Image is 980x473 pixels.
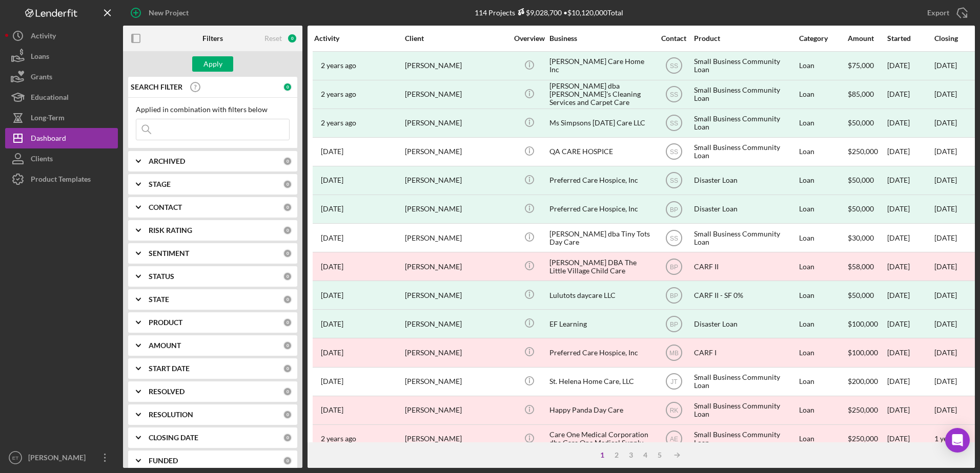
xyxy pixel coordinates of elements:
[934,377,957,385] time: [DATE]
[934,434,967,443] time: 1 year ago
[283,341,292,350] div: 0
[149,364,190,373] b: START DATE
[149,341,181,350] b: AMOUNT
[670,378,678,385] text: JT
[5,169,118,189] button: Product Templates
[669,120,678,127] text: SS
[694,253,797,280] div: CARF II
[609,451,624,459] div: 2
[934,262,957,271] time: [DATE]
[26,447,92,470] div: [PERSON_NAME]
[887,81,933,108] div: [DATE]
[31,148,53,171] div: Clients
[321,147,343,156] time: 2025-07-10 15:26
[321,90,356,98] time: 2024-03-06 19:11
[283,410,292,419] div: 0
[314,34,404,42] div: Activity
[799,339,847,366] div: Loan
[283,249,292,258] div: 0
[934,176,957,184] div: [DATE]
[405,81,507,108] div: [PERSON_NAME]
[669,177,678,184] text: SS
[321,263,343,271] time: 2022-08-02 19:35
[799,224,847,251] div: Loan
[287,33,297,44] div: 0
[5,46,118,67] button: Loans
[149,388,185,396] b: RESOLVED
[848,167,886,194] div: $50,000
[203,56,222,72] div: Apply
[652,451,667,459] div: 5
[694,52,797,79] div: Small Business Community Loan
[5,447,118,468] button: ET[PERSON_NAME]
[934,320,957,328] div: [DATE]
[549,397,652,424] div: Happy Panda Day Care
[669,436,678,443] text: AE
[848,339,886,366] div: $100,000
[5,148,118,169] button: Clients
[669,292,678,299] text: BP
[934,90,957,98] div: [DATE]
[5,26,118,46] button: Activity
[694,167,797,194] div: Disaster Loan
[887,425,933,453] div: [DATE]
[669,263,678,270] text: BP
[848,377,878,385] span: $200,000
[934,119,957,127] div: [DATE]
[655,34,693,42] div: Contact
[405,138,507,165] div: [PERSON_NAME]
[405,110,507,137] div: [PERSON_NAME]
[31,87,69,110] div: Educational
[510,34,548,42] div: Overview
[149,411,193,419] b: RESOLUTION
[131,83,182,91] b: SEARCH FILTER
[136,105,290,114] div: Applied in combination with filters below
[149,3,189,23] div: New Project
[149,434,198,442] b: CLOSING DATE
[848,310,886,337] div: $100,000
[887,397,933,424] div: [DATE]
[405,34,507,42] div: Client
[321,377,343,385] time: 2025-08-26 22:19
[321,119,356,127] time: 2023-11-08 22:21
[848,110,886,137] div: $50,000
[624,451,638,459] div: 3
[283,226,292,235] div: 0
[405,52,507,79] div: [PERSON_NAME]
[283,295,292,304] div: 0
[887,34,933,42] div: Started
[887,224,933,251] div: [DATE]
[321,61,356,70] time: 2023-11-15 22:37
[694,339,797,366] div: CARF I
[694,138,797,165] div: Small Business Community Loan
[475,8,623,17] div: 114 Projects • $10,120,000 Total
[694,310,797,337] div: Disaster Loan
[595,451,609,459] div: 1
[887,253,933,280] div: [DATE]
[799,253,847,280] div: Loan
[848,81,886,108] div: $85,000
[5,107,118,128] a: Long-Term
[283,318,292,327] div: 0
[694,196,797,223] div: Disaster Loan
[405,310,507,337] div: [PERSON_NAME]
[848,224,886,251] div: $30,000
[321,320,343,328] time: 2022-02-14 19:52
[31,46,49,69] div: Loans
[549,425,652,453] div: Care One Medical Corporation dba Care One Medical Supply
[283,387,292,396] div: 0
[694,34,797,42] div: Product
[799,397,847,424] div: Loan
[31,26,56,49] div: Activity
[405,425,507,453] div: [PERSON_NAME]
[283,272,292,281] div: 0
[848,397,886,424] div: $250,000
[321,176,343,184] time: 2022-09-21 20:38
[934,405,957,414] time: [DATE]
[848,34,886,42] div: Amount
[149,272,174,281] b: STATUS
[149,203,182,211] b: CONTACT
[549,282,652,309] div: Lulutots daycare LLC
[321,205,343,213] time: 2022-07-26 18:53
